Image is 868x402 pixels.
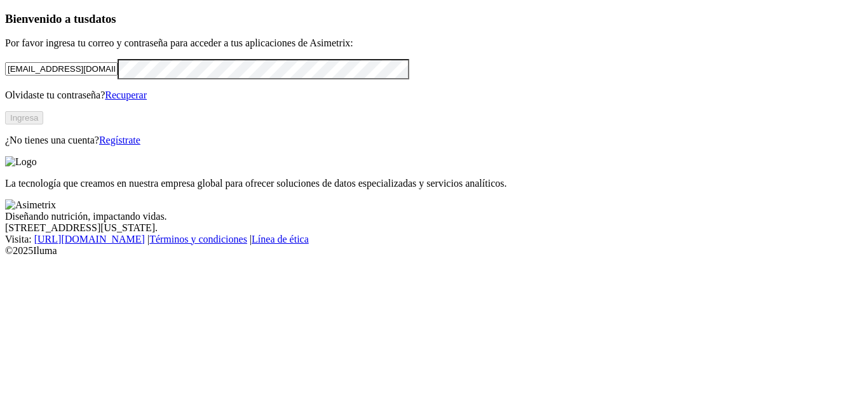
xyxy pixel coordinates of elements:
[5,12,863,26] h3: Bienvenido a tus
[5,90,863,101] p: Olvidaste tu contraseña?
[5,178,863,189] p: La tecnología que creamos en nuestra empresa global para ofrecer soluciones de datos especializad...
[5,199,56,211] img: Asimetrix
[5,37,863,49] p: Por favor ingresa tu correo y contraseña para acceder a tus aplicaciones de Asimetrix:
[149,234,247,245] a: Términos y condiciones
[5,245,863,257] div: © 2025 Iluma
[5,234,863,245] div: Visita : | |
[89,12,116,25] span: datos
[5,156,37,168] img: Logo
[252,234,309,245] a: Línea de ética
[5,62,118,76] input: Tu correo
[34,234,145,245] a: [URL][DOMAIN_NAME]
[105,90,147,100] a: Recuperar
[5,111,43,124] button: Ingresa
[5,135,863,146] p: ¿No tienes una cuenta?
[99,135,140,145] a: Regístrate
[5,211,863,222] div: Diseñando nutrición, impactando vidas.
[5,222,863,234] div: [STREET_ADDRESS][US_STATE].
